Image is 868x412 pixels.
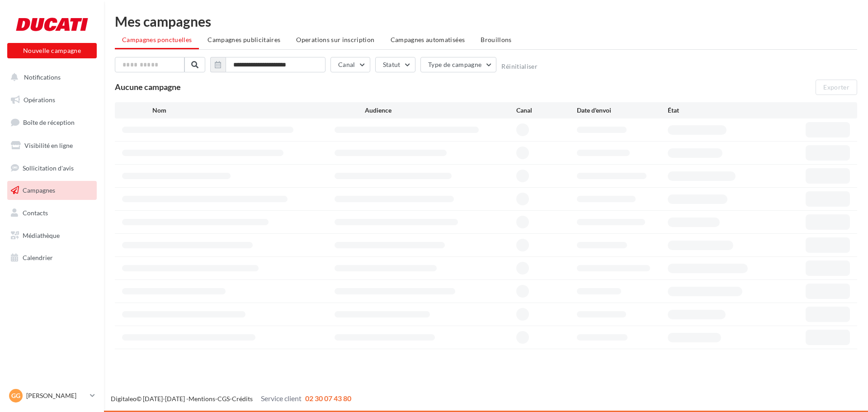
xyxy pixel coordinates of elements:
[189,395,215,403] a: Mentions
[516,106,577,115] div: Canal
[23,254,53,261] span: Calendrier
[375,57,415,72] button: Statut
[5,204,99,223] a: Contacts
[7,387,97,404] a: Gg [PERSON_NAME]
[481,36,512,43] span: Brouillons
[217,395,230,403] a: CGS
[24,96,55,104] span: Opérations
[26,391,86,400] p: [PERSON_NAME]
[5,181,99,200] a: Campagnes
[5,248,99,267] a: Calendrier
[208,36,280,43] span: Campagnes publicitaires
[23,209,48,217] span: Contacts
[23,118,75,126] span: Boîte de réception
[5,68,95,87] button: Notifications
[115,14,857,28] div: Mes campagnes
[111,395,137,403] a: Digitaleo
[23,186,55,194] span: Campagnes
[5,136,99,155] a: Visibilité en ligne
[23,164,74,171] span: Sollicitation d'avis
[5,113,99,132] a: Boîte de réception
[501,63,538,70] button: Réinitialiser
[816,80,857,95] button: Exporter
[261,394,302,403] span: Service client
[305,394,351,403] span: 02 30 07 43 80
[11,391,20,400] span: Gg
[365,106,516,115] div: Audience
[330,57,370,72] button: Canal
[111,395,351,403] span: © [DATE]-[DATE] - - -
[5,159,99,178] a: Sollicitation d'avis
[24,142,73,149] span: Visibilité en ligne
[115,82,181,92] span: Aucune campagne
[5,90,99,109] a: Opérations
[23,232,60,239] span: Médiathèque
[24,73,61,81] span: Notifications
[668,106,759,115] div: État
[7,43,97,58] button: Nouvelle campagne
[5,226,99,245] a: Médiathèque
[577,106,668,115] div: Date d'envoi
[296,36,374,43] span: Operations sur inscription
[391,36,465,43] span: Campagnes automatisées
[420,57,497,72] button: Type de campagne
[152,106,365,115] div: Nom
[232,395,253,403] a: Crédits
